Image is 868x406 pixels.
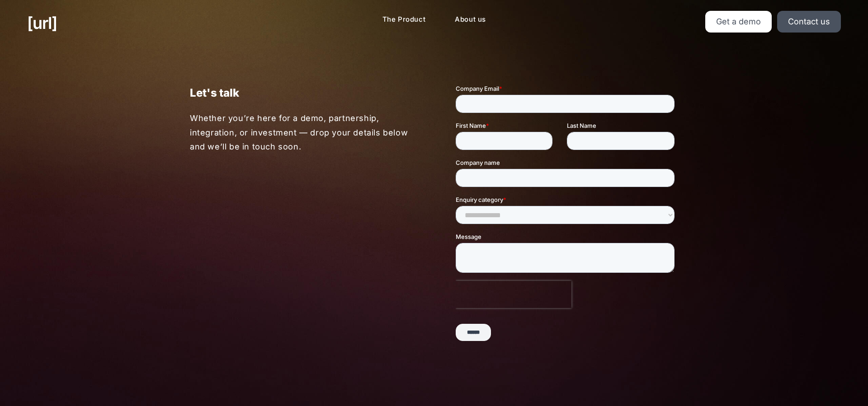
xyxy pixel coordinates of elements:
a: The Product [375,11,433,28]
a: Contact us [777,11,841,33]
p: Whether you’re here for a demo, partnership, integration, or investment — drop your details below... [190,111,413,154]
p: Let's talk [190,84,412,102]
a: [URL] [27,11,57,35]
a: About us [448,11,493,28]
iframe: Form 0 [456,84,678,358]
a: Get a demo [705,11,772,33]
